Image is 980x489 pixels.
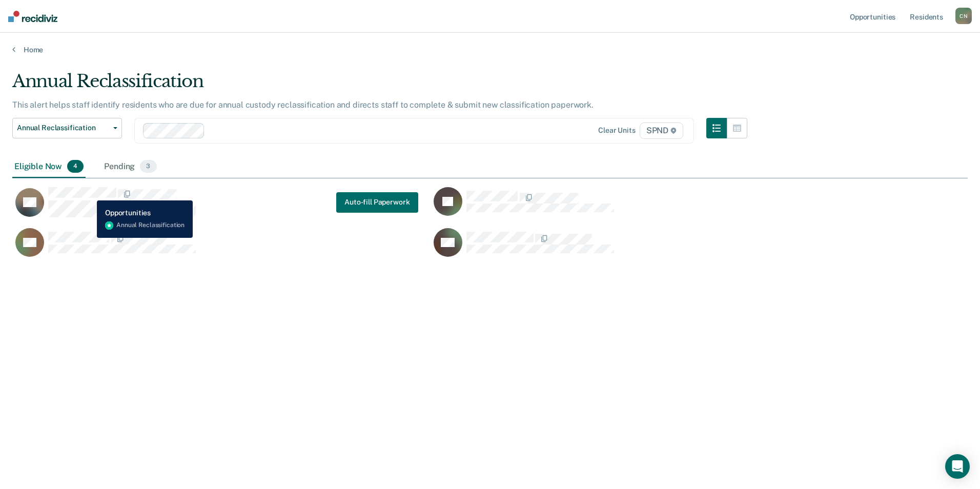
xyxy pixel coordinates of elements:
div: Annual Reclassification [12,71,747,100]
div: CaseloadOpportunityCell-00108292 [431,228,849,269]
button: CN [955,8,972,24]
div: Pending3 [102,156,158,178]
button: Annual Reclassification [12,118,122,138]
span: Annual Reclassification [17,124,109,132]
p: This alert helps staff identify residents who are due for annual custody reclassification and dir... [12,100,594,110]
div: Eligible Now4 [12,156,86,178]
button: Auto-fill Paperwork [336,192,418,213]
a: Navigate to form link [336,192,418,213]
div: CaseloadOpportunityCell-00582777 [431,187,849,228]
div: Open Intercom Messenger [945,454,970,479]
span: SPND [640,123,683,139]
span: 4 [67,160,84,173]
div: C N [955,8,972,24]
div: CaseloadOpportunityCell-00246178 [12,228,431,269]
div: Clear units [598,126,636,135]
div: CaseloadOpportunityCell-00292359 [12,187,431,228]
span: 3 [140,160,156,173]
img: Recidiviz [8,11,57,22]
a: Home [12,45,968,54]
